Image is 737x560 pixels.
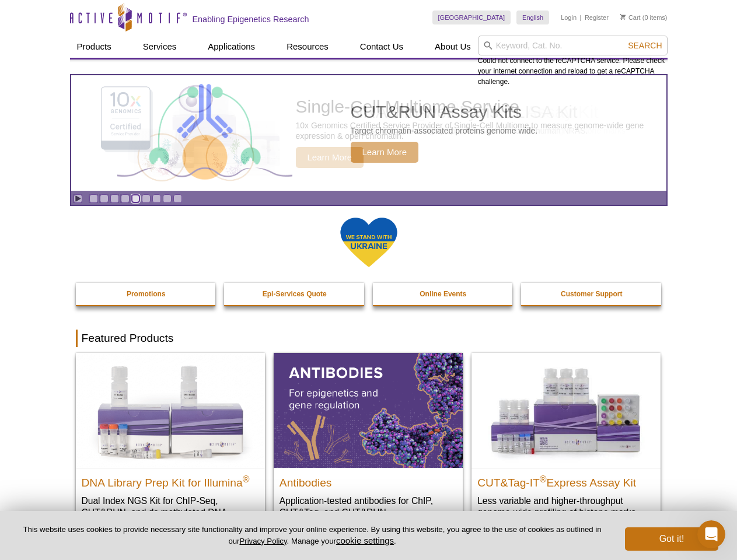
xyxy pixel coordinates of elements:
button: cookie settings [336,535,394,545]
a: CUT&Tag-IT® Express Assay Kit CUT&Tag-IT®Express Assay Kit Less variable and higher-throughput ge... [471,353,661,530]
a: Go to slide 9 [173,194,182,203]
p: Less variable and higher-throughput genome-wide profiling of histone marks​. [477,495,655,519]
p: Dual Index NGS Kit for ChIP-Seq, CUT&RUN, and ds methylated DNA assays. [82,495,259,530]
a: Online Events [373,283,514,305]
img: CUT&Tag-IT® Express Assay Kit [471,353,661,467]
a: Contact Us [353,36,410,58]
h2: Antibodies [280,471,457,489]
a: Resources [280,36,336,58]
img: DNA Library Prep Kit for Illumina [76,353,265,467]
a: Go to slide 3 [110,194,119,203]
strong: Customer Support [561,290,622,298]
input: Keyword, Cat. No. [478,36,668,55]
a: Go to slide 6 [142,194,151,203]
a: Go to slide 7 [152,194,161,203]
li: | [580,10,582,24]
a: Cart [620,13,641,22]
span: Search [628,41,662,50]
sup: ® [540,474,547,484]
a: Epi-Services Quote [224,283,365,305]
p: This website uses cookies to provide necessary site functionality and improve your online experie... [19,524,606,547]
a: Register [585,13,609,22]
li: (0 items) [620,10,668,24]
p: Application-tested antibodies for ChIP, CUT&Tag, and CUT&RUN. [280,495,457,519]
a: About Us [428,36,478,58]
img: All Antibodies [274,353,463,467]
a: Applications [201,36,262,58]
a: Toggle autoplay [74,194,82,203]
strong: Online Events [420,290,466,298]
button: Got it! [625,527,718,551]
a: Promotions [76,283,217,305]
h2: Enabling Epigenetics Research [193,14,309,24]
h2: DNA Library Prep Kit for Illumina [82,471,259,489]
a: Customer Support [521,283,662,305]
a: [GEOGRAPHIC_DATA] [432,10,511,24]
img: We Stand With Ukraine [340,216,398,268]
div: Could not connect to the reCAPTCHA service. Please check your internet connection and reload to g... [478,36,668,87]
a: Login [561,13,577,22]
a: Go to slide 4 [121,194,130,203]
h2: CUT&Tag-IT Express Assay Kit [477,471,655,489]
a: All Antibodies Antibodies Application-tested antibodies for ChIP, CUT&Tag, and CUT&RUN. [274,353,463,530]
a: Services [136,36,184,58]
iframe: Intercom live chat [697,520,725,548]
img: Your Cart [620,14,626,20]
a: English [516,10,549,24]
a: Go to slide 8 [163,194,172,203]
a: Products [70,36,118,58]
h2: Featured Products [76,330,662,347]
a: Privacy Policy [239,537,287,545]
button: Search [624,40,665,51]
a: Go to slide 5 [131,194,140,203]
strong: Promotions [127,290,166,298]
strong: Epi-Services Quote [263,290,327,298]
a: Go to slide 2 [100,194,109,203]
a: DNA Library Prep Kit for Illumina DNA Library Prep Kit for Illumina® Dual Index NGS Kit for ChIP-... [76,353,265,541]
a: Go to slide 1 [89,194,98,203]
sup: ® [243,474,250,484]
